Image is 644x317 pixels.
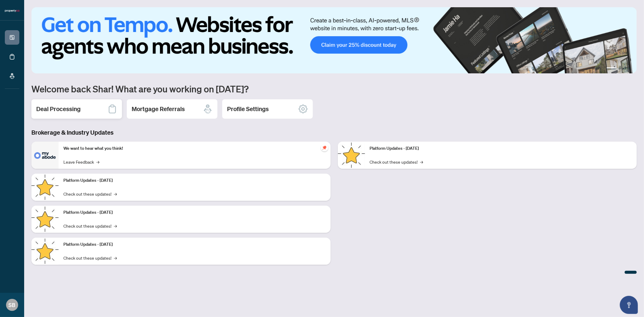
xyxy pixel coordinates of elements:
a: Leave Feedback→ [63,158,99,165]
p: Platform Updates - [DATE] [63,209,326,216]
img: Platform Updates - July 8, 2025 [31,238,59,265]
h1: Welcome back Shar! What are you working on [DATE]? [31,83,637,94]
span: → [96,158,99,165]
p: Platform Updates - [DATE] [63,241,326,248]
img: logo [5,9,19,13]
img: We want to hear what you think! [31,142,59,169]
button: Open asap [620,296,638,314]
span: → [114,223,117,229]
p: We want to hear what you think! [63,145,326,152]
a: Check out these updates!→ [370,158,423,165]
h3: Brokerage & Industry Updates [31,128,637,137]
img: Platform Updates - September 16, 2025 [31,174,59,201]
a: Check out these updates!→ [63,223,117,229]
h2: Mortgage Referrals [132,105,185,113]
img: Platform Updates - June 23, 2025 [338,142,365,169]
span: SB [9,301,16,309]
a: Check out these updates!→ [63,191,117,197]
button: 4 [628,67,631,70]
img: Slide 0 [31,7,637,73]
img: Platform Updates - July 21, 2025 [31,206,59,233]
span: → [114,255,117,261]
p: Platform Updates - [DATE] [63,177,326,184]
a: Check out these updates!→ [63,255,117,261]
span: → [420,158,423,165]
button: 2 [619,67,621,70]
h2: Profile Settings [227,105,269,113]
p: Platform Updates - [DATE] [370,145,632,152]
button: 3 [623,67,626,70]
h2: Deal Processing [36,105,81,113]
span: pushpin [321,144,328,151]
span: → [114,191,117,197]
button: 1 [607,67,616,70]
